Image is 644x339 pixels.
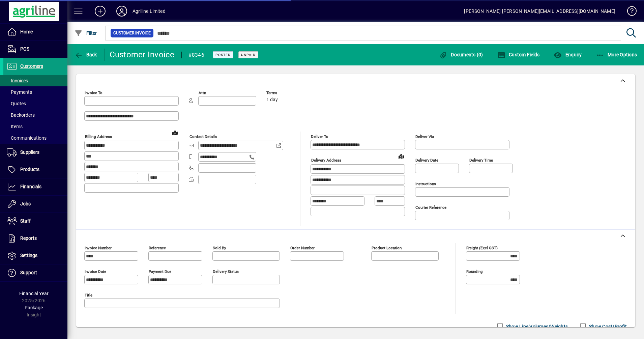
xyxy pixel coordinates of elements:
a: Items [3,121,67,132]
span: More Options [596,52,637,57]
span: Support [20,270,37,275]
mat-label: Invoice number [85,246,112,250]
button: Profile [111,5,133,17]
span: Customers [20,63,43,69]
a: Products [3,161,67,178]
mat-label: Invoice To [85,90,103,95]
mat-label: Deliver via [415,134,434,139]
span: Quotes [7,101,26,106]
span: Unpaid [241,53,256,57]
span: Backorders [7,112,35,118]
button: Enquiry [552,49,583,61]
a: View on map [396,151,407,162]
mat-label: Product location [372,246,402,250]
span: Reports [20,235,37,241]
a: Financials [3,178,67,195]
button: Custom Fields [496,49,541,61]
a: Reports [3,230,67,247]
span: Package [25,305,43,310]
span: Suppliers [20,149,39,155]
a: Home [3,24,67,40]
a: Jobs [3,196,67,213]
a: Backorders [3,109,67,121]
div: #8346 [188,50,204,60]
span: Staff [20,218,31,224]
mat-label: Delivery status [213,269,239,274]
mat-label: Delivery date [415,158,438,163]
mat-label: Rounding [466,269,482,274]
div: [PERSON_NAME] [PERSON_NAME][EMAIL_ADDRESS][DOMAIN_NAME] [464,6,615,17]
span: Enquiry [554,52,582,57]
span: Financial Year [19,291,49,296]
a: Knowledge Base [622,1,636,23]
button: Documents (0) [438,49,485,61]
span: Custom Fields [497,52,540,57]
mat-label: Instructions [415,181,436,186]
span: Back [75,52,97,57]
span: Terms [266,91,307,95]
mat-label: Order number [290,246,315,250]
a: Quotes [3,98,67,109]
span: Jobs [20,201,31,206]
mat-label: Reference [149,246,166,250]
a: Suppliers [3,144,67,161]
mat-label: Courier Reference [415,205,446,210]
span: Products [20,167,39,172]
app-page-header-button: Back [67,49,105,61]
a: Support [3,264,67,281]
label: Show Cost/Profit [588,323,627,330]
mat-label: Sold by [213,246,226,250]
span: Invoices [7,78,28,83]
a: POS [3,41,67,58]
a: Communications [3,132,67,144]
button: More Options [594,49,639,61]
mat-label: Invoice date [85,269,106,274]
a: Staff [3,213,67,230]
a: Payments [3,86,67,98]
button: Add [89,5,111,17]
a: Invoices [3,75,67,86]
a: Settings [3,247,67,264]
span: Items [7,124,23,129]
mat-label: Freight (excl GST) [466,246,498,250]
label: Show Line Volumes/Weights [505,323,568,330]
span: Financials [20,184,41,189]
button: Back [73,49,99,61]
a: View on map [170,127,180,138]
span: Customer Invoice [113,30,151,36]
span: Documents (0) [439,52,483,57]
span: Filter [75,30,97,36]
span: Communications [7,135,47,141]
span: Payments [7,89,32,95]
span: Posted [215,53,231,57]
div: Customer Invoice [110,49,175,60]
span: POS [20,46,29,52]
mat-label: Payment due [149,269,171,274]
span: 1 day [266,97,278,103]
mat-label: Delivery time [469,158,493,163]
span: Home [20,29,33,34]
mat-label: Attn [199,90,206,95]
mat-label: Deliver To [311,134,328,139]
span: Settings [20,253,37,258]
button: Filter [73,27,99,39]
mat-label: Title [85,293,92,298]
div: Agriline Limited [133,6,166,17]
